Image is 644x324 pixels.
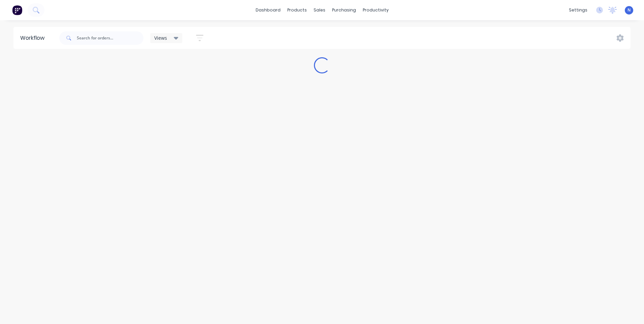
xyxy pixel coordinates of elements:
div: settings [566,5,591,15]
div: products [284,5,310,15]
div: purchasing [329,5,359,15]
a: dashboard [252,5,284,15]
input: Search for orders... [77,31,143,45]
span: Views [154,34,167,41]
div: sales [310,5,329,15]
span: N [627,7,631,13]
div: productivity [359,5,392,15]
div: Workflow [20,34,48,42]
img: Factory [12,5,22,15]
